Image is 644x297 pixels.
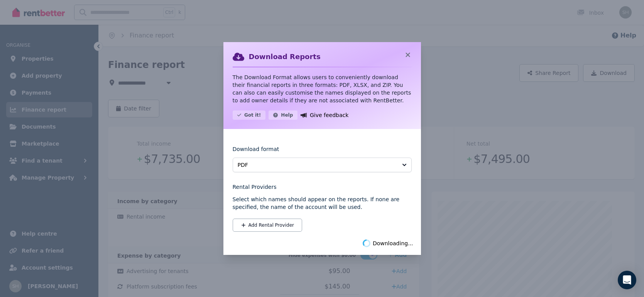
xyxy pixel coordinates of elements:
button: Help [269,110,297,120]
div: Open Intercom Messenger [618,271,636,289]
p: The Download Format allows users to conveniently download their financial reports in three format... [233,73,412,104]
span: PDF [238,161,396,169]
legend: Rental Providers [233,183,412,191]
button: Got it! [233,110,266,120]
button: Add Rental Provider [233,219,302,232]
label: Download format [233,145,279,158]
p: Select which names should appear on the reports. If none are specified, the name of the account w... [233,195,412,211]
span: Downloading... [373,239,413,247]
button: PDF [233,158,412,172]
h2: Download Reports [249,51,321,62]
a: Give feedback [301,110,348,120]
